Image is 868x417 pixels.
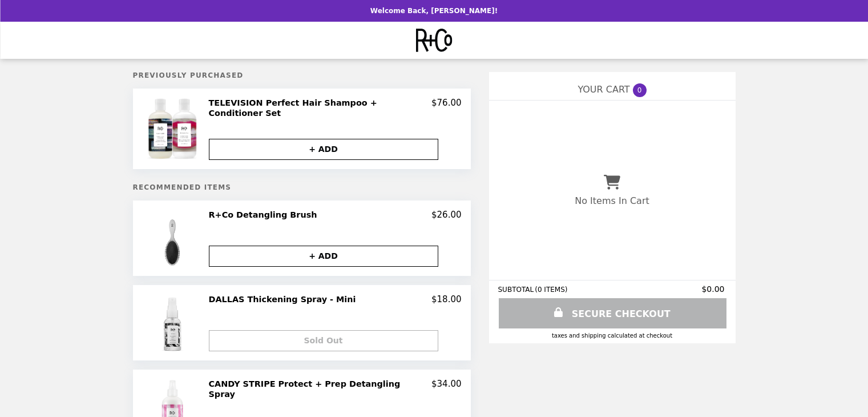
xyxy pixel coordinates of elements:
[144,210,204,267] img: R+Co Detangling Brush
[209,98,432,119] h2: TELEVISION Perfect Hair Shampoo + Conditioner Set
[701,284,726,294] span: $0.00
[431,98,462,119] p: $76.00
[209,139,438,160] button: + ADD
[431,210,462,220] p: $26.00
[133,71,471,79] h5: Previously Purchased
[431,379,462,400] p: $34.00
[633,83,647,97] span: 0
[578,84,629,95] span: YOUR CART
[209,294,361,304] h2: DALLAS Thickening Spray - Mini
[415,29,453,52] img: Brand Logo
[209,246,438,267] button: + ADD
[142,98,207,160] img: TELEVISION Perfect Hair Shampoo + Conditioner Set
[431,294,462,304] p: $18.00
[133,183,471,191] h5: Recommended Items
[209,210,322,220] h2: R+Co Detangling Brush
[498,332,726,339] div: Taxes and Shipping calculated at checkout
[209,379,432,400] h2: CANDY STRIPE Protect + Prep Detangling Spray
[370,7,498,15] p: Welcome Back, [PERSON_NAME]!
[575,195,649,206] p: No Items In Cart
[535,286,567,294] span: ( 0 ITEMS )
[160,294,188,351] img: DALLAS Thickening Spray - Mini
[498,286,535,294] span: SUBTOTAL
